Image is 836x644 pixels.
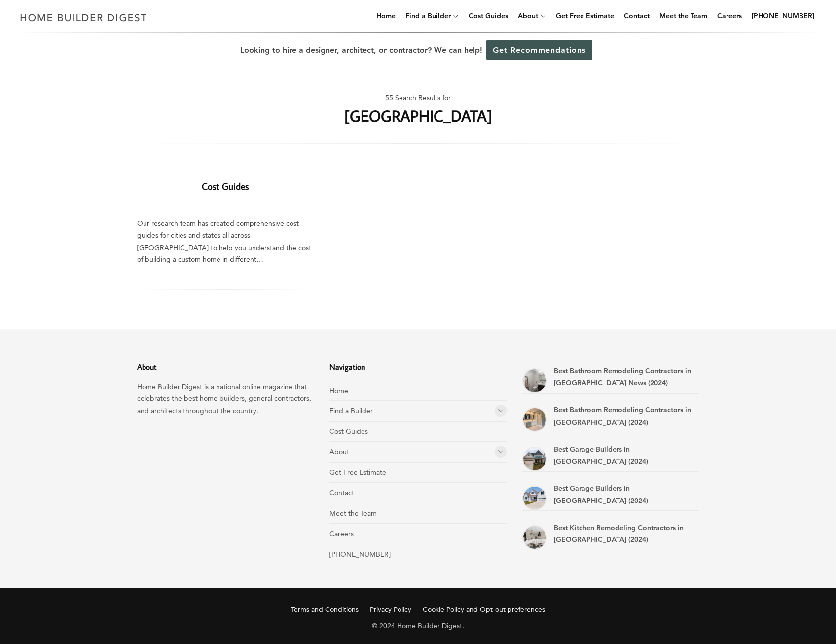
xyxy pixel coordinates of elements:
[647,573,824,632] iframe: Drift Widget Chat Controller
[137,361,314,373] h3: About
[522,486,547,510] a: Best Garage Builders in Chesapeake (2024)
[16,8,151,27] img: Home Builder Digest
[486,40,592,60] a: Get Recommendations
[329,427,368,436] a: Cost Guides
[423,605,545,614] a: Cookie Policy and Opt-out preferences
[522,368,547,393] a: Best Bathroom Remodeling Contractors in Newport News (2024)
[202,180,249,192] a: Cost Guides
[385,92,451,104] span: 55 Search Results for
[329,529,354,538] a: Careers
[137,217,314,266] div: Our research team has created comprehensive cost guides for cities and states all across [GEOGRAP...
[329,447,349,456] a: About
[329,509,377,518] a: Meet the Team
[16,620,820,632] p: © 2024 Home Builder Digest.
[554,523,684,544] a: Best Kitchen Remodeling Contractors in [GEOGRAPHIC_DATA] (2024)
[329,406,373,415] a: Find a Builder
[370,605,411,614] a: Privacy Policy
[522,525,547,550] a: Best Kitchen Remodeling Contractors in Smithfield (2024)
[329,468,386,477] a: Get Free Estimate
[137,381,314,417] p: Home Builder Digest is a national online magazine that celebrates the best home builders, general...
[522,447,547,471] a: Best Garage Builders in Suffolk (2024)
[329,488,354,497] a: Contact
[522,407,547,432] a: Best Bathroom Remodeling Contractors in Norfolk (2024)
[554,484,648,505] a: Best Garage Builders in [GEOGRAPHIC_DATA] (2024)
[329,361,507,373] h3: Navigation
[554,445,648,466] a: Best Garage Builders in [GEOGRAPHIC_DATA] (2024)
[554,366,691,388] a: Best Bathroom Remodeling Contractors in [GEOGRAPHIC_DATA] News (2024)
[554,405,691,427] a: Best Bathroom Remodeling Contractors in [GEOGRAPHIC_DATA] (2024)
[329,550,391,559] a: [PHONE_NUMBER]
[344,104,492,128] h1: [GEOGRAPHIC_DATA]
[329,386,348,395] a: Home
[291,605,359,614] a: Terms and Conditions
